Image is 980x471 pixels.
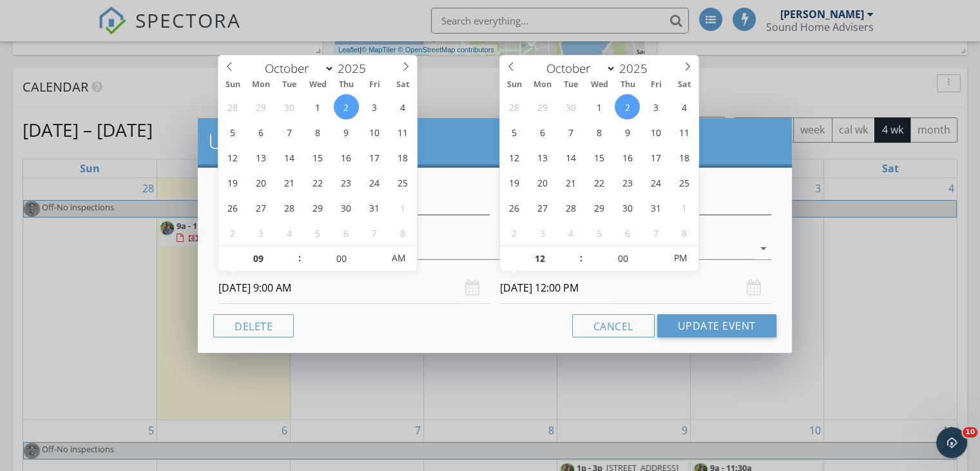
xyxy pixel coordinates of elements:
span: October 29, 2025 [305,195,331,220]
span: October 18, 2025 [390,145,415,170]
span: October 2, 2025 [615,94,640,119]
span: September 29, 2025 [249,94,274,119]
span: September 29, 2025 [530,94,555,119]
span: Fri [360,81,389,89]
span: Fri [642,81,670,89]
span: October 20, 2025 [530,170,555,195]
span: October 1, 2025 [586,94,611,119]
span: October 4, 2025 [390,94,415,119]
span: October 26, 2025 [220,195,245,220]
span: November 8, 2025 [390,220,415,245]
span: September 30, 2025 [558,94,583,119]
span: November 8, 2025 [671,220,697,245]
span: Thu [332,81,360,89]
span: Tue [557,81,585,89]
span: October 26, 2025 [501,195,526,220]
span: November 1, 2025 [390,195,415,220]
span: October 19, 2025 [220,170,245,195]
span: October 25, 2025 [390,170,415,195]
span: October 12, 2025 [220,145,245,170]
span: October 18, 2025 [671,145,697,170]
span: October 13, 2025 [249,145,274,170]
span: October 23, 2025 [334,170,359,195]
span: Tue [275,81,303,89]
span: Mon [247,81,275,89]
span: Mon [528,81,557,89]
span: October 24, 2025 [643,170,668,195]
span: October 27, 2025 [530,195,555,220]
span: November 2, 2025 [220,220,245,245]
span: November 7, 2025 [643,220,668,245]
span: October 11, 2025 [671,119,697,145]
span: October 22, 2025 [305,170,331,195]
span: November 3, 2025 [530,220,555,245]
span: Click to toggle [662,245,698,271]
span: November 4, 2025 [558,220,583,245]
span: September 30, 2025 [277,94,302,119]
span: : [298,245,302,271]
span: November 5, 2025 [586,220,611,245]
span: Sat [389,81,417,89]
span: October 11, 2025 [390,119,415,145]
span: September 28, 2025 [220,94,245,119]
button: Update Event [657,314,776,337]
span: November 2, 2025 [501,220,526,245]
button: Delete [213,314,294,337]
span: Wed [303,81,332,89]
span: Sun [218,81,247,89]
span: October 25, 2025 [671,170,697,195]
span: : [579,245,583,271]
span: October 23, 2025 [615,170,640,195]
span: October 14, 2025 [558,145,583,170]
span: October 8, 2025 [586,119,611,145]
span: November 1, 2025 [671,195,697,220]
span: November 3, 2025 [249,220,274,245]
span: October 22, 2025 [586,170,611,195]
span: October 27, 2025 [249,195,274,220]
input: Select date [218,272,490,304]
span: October 14, 2025 [277,145,302,170]
span: Thu [613,81,642,89]
span: October 15, 2025 [586,145,611,170]
input: Select date [500,272,771,304]
span: October 24, 2025 [362,170,387,195]
span: October 7, 2025 [277,119,302,145]
span: October 30, 2025 [615,195,640,220]
input: Year [616,60,658,77]
span: 10 [963,427,977,437]
span: Sun [500,81,528,89]
span: October 17, 2025 [643,145,668,170]
h2: Update Event [208,128,782,154]
span: November 5, 2025 [305,220,331,245]
span: October 21, 2025 [277,170,302,195]
span: September 28, 2025 [501,94,526,119]
span: October 29, 2025 [586,195,611,220]
button: Cancel [572,314,655,337]
span: October 20, 2025 [249,170,274,195]
span: October 12, 2025 [501,145,526,170]
span: October 5, 2025 [501,119,526,145]
input: Year [334,60,377,77]
span: October 7, 2025 [558,119,583,145]
span: October 21, 2025 [558,170,583,195]
span: November 6, 2025 [615,220,640,245]
span: October 9, 2025 [334,119,359,145]
span: October 2, 2025 [334,94,359,119]
span: October 6, 2025 [530,119,555,145]
span: October 30, 2025 [334,195,359,220]
span: October 28, 2025 [277,195,302,220]
span: October 16, 2025 [615,145,640,170]
span: October 17, 2025 [362,145,387,170]
i: arrow_drop_down [756,241,771,256]
span: October 1, 2025 [305,94,331,119]
span: November 6, 2025 [334,220,359,245]
iframe: Intercom live chat [936,427,967,458]
span: October 4, 2025 [671,94,697,119]
span: Click to toggle [381,245,417,271]
span: October 10, 2025 [362,119,387,145]
span: October 19, 2025 [501,170,526,195]
span: Wed [585,81,613,89]
span: October 3, 2025 [362,94,387,119]
span: October 31, 2025 [643,195,668,220]
span: October 8, 2025 [305,119,331,145]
